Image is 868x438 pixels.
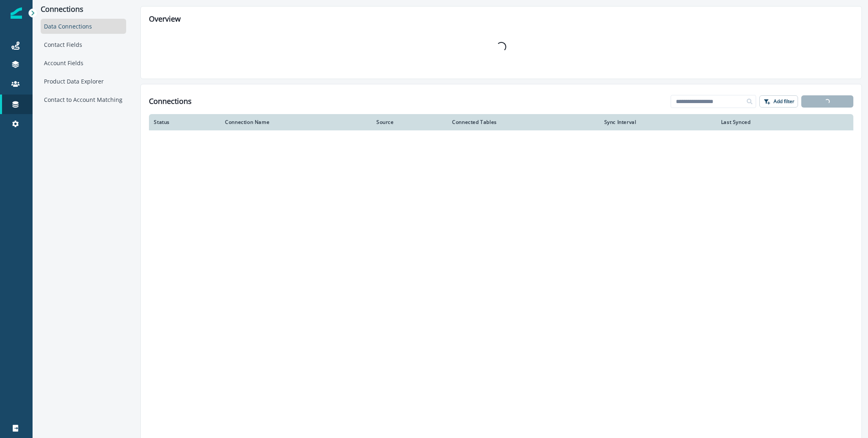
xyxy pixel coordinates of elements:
div: Source [376,119,442,125]
div: Contact to Account Matching [41,92,126,107]
div: Contact Fields [41,37,126,52]
div: Data Connections [41,19,126,34]
h1: Connections [149,97,192,106]
img: Inflection [11,7,22,19]
div: Last Synced [721,119,821,125]
div: Sync Interval [604,119,711,125]
div: Product Data Explorer [41,74,126,89]
div: Connected Tables [452,119,594,125]
p: Connections [41,5,126,14]
p: Add filter [774,99,794,104]
div: Status [154,119,215,125]
div: Account Fields [41,55,126,70]
button: Add filter [759,95,798,108]
div: Connection Name [225,119,367,125]
h2: Overview [149,15,853,24]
